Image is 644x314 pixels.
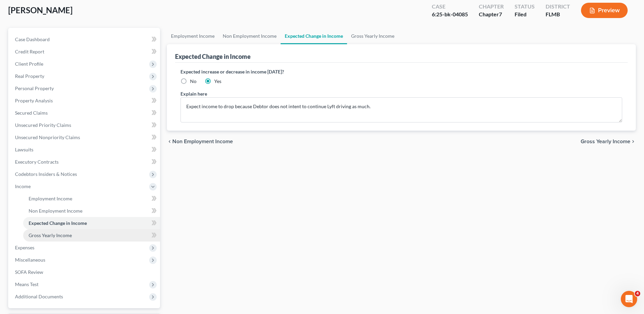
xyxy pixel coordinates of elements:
span: Employment Income [29,196,72,201]
a: Unsecured Nonpriority Claims [10,131,160,144]
i: chevron_left [167,139,172,144]
span: Codebtors Insiders & Notices [15,171,77,177]
span: Executory Contracts [15,159,59,165]
button: Gross Yearly Income chevron_right [581,139,636,144]
a: Unsecured Priority Claims [10,119,160,131]
a: Gross Yearly Income [23,229,160,242]
div: Status [515,3,535,11]
a: Employment Income [23,193,160,205]
span: Additional Documents [15,294,63,299]
span: SOFA Review [15,269,43,275]
a: Credit Report [10,46,160,58]
span: Non Employment Income [29,208,82,214]
button: chevron_left Non Employment Income [167,139,233,144]
a: Executory Contracts [10,156,160,168]
label: Explain here [180,90,207,97]
span: Expenses [15,245,34,250]
span: Case Dashboard [15,36,50,42]
span: Unsecured Nonpriority Claims [15,134,80,140]
span: Gross Yearly Income [29,232,72,238]
div: 6:25-bk-04085 [432,11,468,18]
a: Non Employment Income [23,205,160,217]
iframe: Intercom live chat [621,291,637,307]
label: Expected increase or decrease in income [DATE]? [180,68,622,75]
a: Non Employment Income [219,28,281,44]
a: Property Analysis [10,95,160,107]
span: Means Test [15,281,38,287]
a: SOFA Review [10,266,160,278]
a: Secured Claims [10,107,160,119]
div: Filed [515,11,535,18]
div: FLMB [546,11,570,18]
span: Miscellaneous [15,257,45,263]
div: Expected Change in Income [175,52,251,61]
span: No [190,78,197,84]
i: chevron_right [630,139,636,144]
span: Secured Claims [15,110,48,116]
span: 7 [499,11,502,17]
div: Chapter [479,11,504,18]
span: 4 [635,291,640,296]
a: Gross Yearly Income [347,28,398,44]
span: Gross Yearly Income [581,139,630,144]
span: Expected Change in Income [29,220,87,226]
span: Property Analysis [15,98,53,103]
span: Client Profile [15,61,43,67]
span: [PERSON_NAME] [8,5,73,15]
span: Unsecured Priority Claims [15,122,71,128]
span: Income [15,183,31,189]
a: Case Dashboard [10,33,160,46]
a: Lawsuits [10,144,160,156]
span: Yes [214,78,221,84]
button: Preview [581,3,628,18]
span: Credit Report [15,49,44,54]
div: Case [432,3,468,11]
a: Employment Income [167,28,219,44]
span: Non Employment Income [172,139,233,144]
div: District [546,3,570,11]
span: Personal Property [15,85,54,91]
span: Lawsuits [15,147,33,152]
a: Expected Change in Income [281,28,347,44]
a: Expected Change in Income [23,217,160,229]
div: Chapter [479,3,504,11]
span: Real Property [15,73,44,79]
